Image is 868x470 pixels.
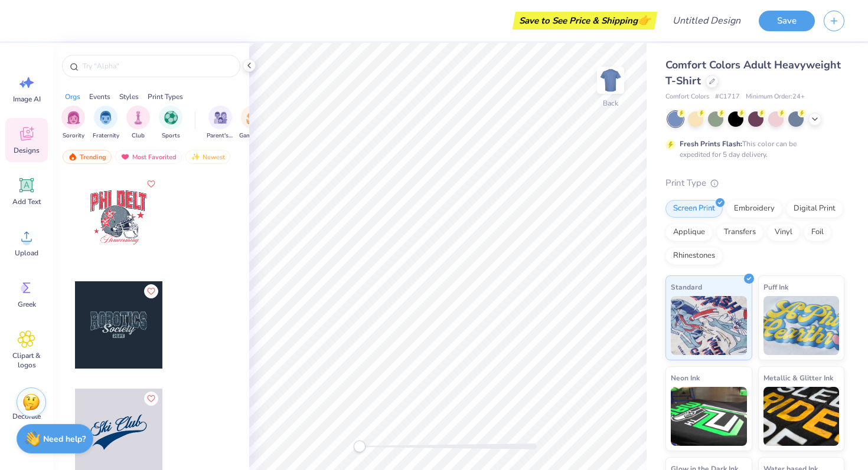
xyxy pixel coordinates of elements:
img: Club Image [132,111,145,124]
div: Styles [119,91,139,102]
img: newest.gif [191,153,200,161]
div: Save to See Price & Shipping [515,12,654,29]
div: Vinyl [767,224,800,241]
img: most_fav.gif [120,153,130,161]
span: Comfort Colors [665,92,709,102]
span: Clipart & logos [7,351,46,370]
div: filter for Parent's Weekend [207,106,234,140]
button: Like [144,177,158,191]
span: Image AI [13,94,41,104]
strong: Need help? [43,433,86,445]
img: trending.gif [68,153,77,161]
span: Minimum Order: 24 + [746,92,805,102]
img: Neon Ink [671,387,747,446]
img: Fraternity Image [99,111,112,124]
div: Trending [63,150,112,164]
img: Game Day Image [246,111,260,124]
div: Most Favorited [115,150,182,164]
div: Events [89,91,110,102]
span: Parent's Weekend [207,132,234,140]
button: filter button [93,106,119,140]
span: Metallic & Glitter Ink [763,372,833,384]
button: filter button [239,106,266,140]
div: Back [603,98,618,109]
span: Designs [14,146,40,155]
span: Sports [162,132,180,140]
div: filter for Sorority [61,106,85,140]
button: filter button [61,106,85,140]
button: Like [144,284,158,298]
button: Save [759,11,815,31]
img: Puff Ink [763,296,840,355]
span: Game Day [239,132,266,140]
div: Accessibility label [354,441,366,452]
span: Neon Ink [671,372,700,384]
button: filter button [207,106,234,140]
img: Metallic & Glitter Ink [763,387,840,446]
input: Untitled Design [663,9,750,32]
span: Greek [18,300,36,309]
div: Embroidery [726,200,782,218]
div: Rhinestones [665,247,723,265]
img: Parent's Weekend Image [214,111,227,124]
div: filter for Club [126,106,150,140]
span: Upload [15,248,38,258]
div: Foil [804,224,831,241]
div: Orgs [65,91,80,102]
div: Screen Print [665,200,723,218]
div: Newest [185,150,230,164]
span: Club [132,132,145,140]
img: Standard [671,296,747,355]
button: filter button [159,106,182,140]
div: Digital Print [786,200,843,218]
div: Applique [665,224,713,241]
span: Puff Ink [763,281,788,293]
input: Try "Alpha" [81,60,233,72]
span: Comfort Colors Adult Heavyweight T-Shirt [665,58,841,88]
button: Like [144,392,158,406]
span: 👉 [638,13,651,27]
button: filter button [126,106,150,140]
div: Print Type [665,176,844,190]
img: Sorority Image [67,111,80,124]
div: This color can be expedited for 5 day delivery. [680,139,825,160]
span: Standard [671,281,702,293]
div: filter for Sports [159,106,182,140]
span: # C1717 [715,92,740,102]
span: Sorority [63,132,84,140]
div: Transfers [716,224,763,241]
span: Decorate [12,412,41,421]
strong: Fresh Prints Flash: [680,139,742,149]
div: filter for Game Day [239,106,266,140]
img: Back [599,68,622,92]
span: Fraternity [93,132,119,140]
div: filter for Fraternity [93,106,119,140]
span: Add Text [12,197,41,206]
div: Print Types [148,91,183,102]
img: Sports Image [164,111,178,124]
